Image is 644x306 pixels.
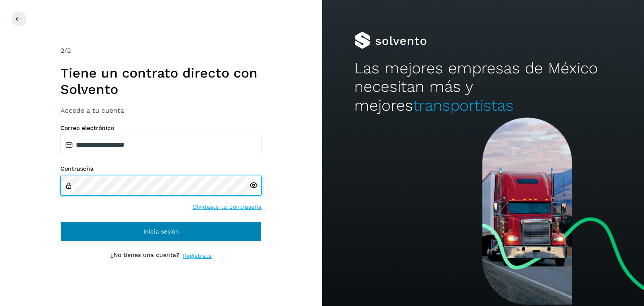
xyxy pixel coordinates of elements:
p: ¿No tienes una cuenta? [110,252,179,260]
label: Contraseña [60,165,262,172]
h2: Las mejores empresas de México necesitan más y mejores [354,59,612,115]
div: /2 [60,46,262,56]
span: transportistas [413,96,514,114]
label: Correo electrónico [60,124,262,132]
h3: Accede a tu cuenta [60,106,262,114]
a: Regístrate [183,252,212,260]
span: 2 [60,47,64,54]
button: Inicia sesión [60,221,262,241]
span: Inicia sesión [143,228,179,234]
a: Olvidaste tu contraseña [192,202,262,211]
h1: Tiene un contrato directo con Solvento [60,65,262,97]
